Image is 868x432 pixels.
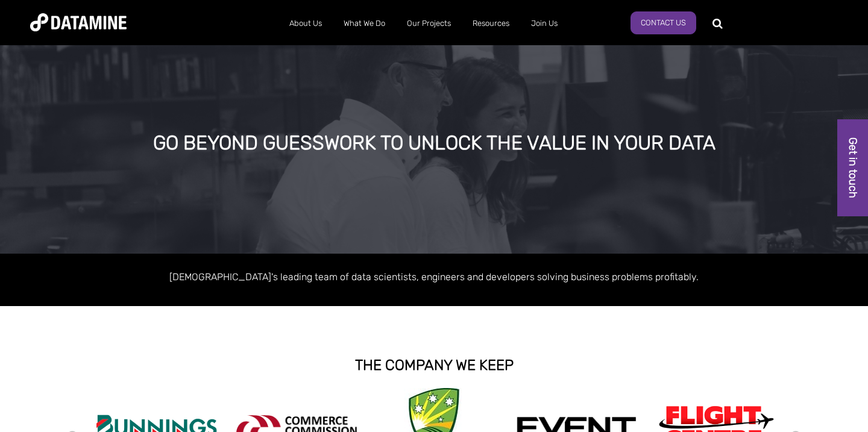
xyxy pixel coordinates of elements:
[278,8,333,39] a: About Us
[396,8,462,39] a: Our Projects
[462,8,520,39] a: Resources
[333,8,396,39] a: What We Do
[631,11,696,34] a: Contact Us
[837,119,868,216] a: Get in touch
[355,357,514,374] strong: THE COMPANY WE KEEP
[102,133,766,154] div: GO BEYOND GUESSWORK TO UNLOCK THE VALUE IN YOUR DATA
[90,269,778,285] p: [DEMOGRAPHIC_DATA]'s leading team of data scientists, engineers and developers solving business p...
[30,13,127,31] img: Datamine
[520,8,568,39] a: Join Us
